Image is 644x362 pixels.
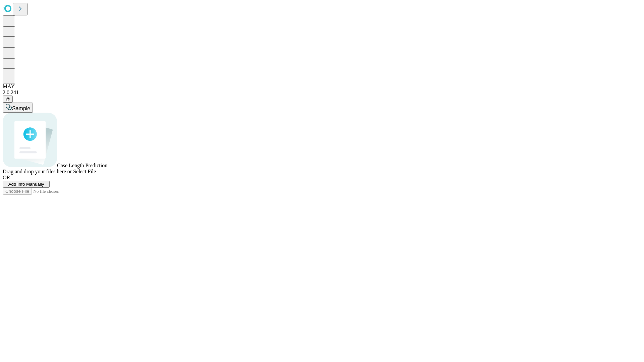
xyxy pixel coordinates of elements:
div: MAY [3,83,641,89]
span: Select File [73,169,96,174]
button: Add Info Manually [3,181,50,188]
span: Add Info Manually [8,182,44,187]
span: Drag and drop your files here or [3,169,72,174]
button: @ [3,96,13,103]
span: Sample [12,106,30,111]
div: 2.0.241 [3,89,641,96]
button: Sample [3,103,33,113]
span: OR [3,175,10,180]
span: @ [5,97,10,102]
span: Case Length Prediction [57,163,107,168]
